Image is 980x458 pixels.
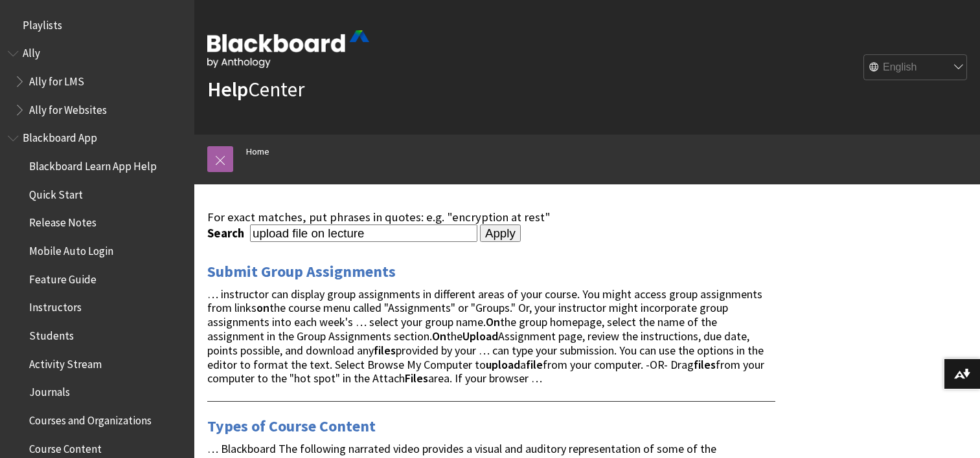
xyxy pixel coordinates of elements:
span: Ally for LMS [29,71,84,88]
strong: upload [486,357,520,372]
strong: Files [405,371,428,386]
a: Submit Group Assignments [207,261,396,282]
span: Quick Start [29,184,83,201]
div: For exact matches, put phrases in quotes: e.g. "encryption at rest" [207,210,775,224]
label: Search [207,226,247,241]
span: Playlists [23,14,62,32]
span: Courses and Organizations [29,409,152,427]
span: Course Content [29,438,102,455]
strong: On [486,314,500,329]
strong: files [694,357,716,372]
span: Ally [23,43,40,60]
span: … instructor can display group assignments in different areas of your course. You might access gr... [207,287,764,386]
img: Blackboard by Anthology [207,30,369,68]
strong: Upload [462,329,498,343]
span: Ally for Websites [29,99,107,116]
span: Blackboard App [23,127,97,145]
strong: On [432,329,446,343]
span: Feature Guide [29,268,97,286]
nav: Book outline for Anthology Ally Help [8,43,187,121]
input: Apply [480,224,521,243]
span: Blackboard Learn App Help [29,155,157,173]
strong: on [256,300,269,315]
nav: Book outline for Playlists [8,14,187,36]
a: Home [246,144,269,160]
a: Types of Course Content [207,416,376,437]
strong: Help [207,76,248,102]
strong: files [374,343,396,358]
select: Site Language Selector [864,55,968,81]
a: HelpCenter [207,76,304,102]
span: Students [29,325,74,342]
span: Instructors [29,297,82,314]
span: Activity Stream [29,353,102,371]
span: Journals [29,382,70,399]
span: Release Notes [29,212,97,230]
strong: file [526,357,543,372]
span: Mobile Auto Login [29,240,113,257]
